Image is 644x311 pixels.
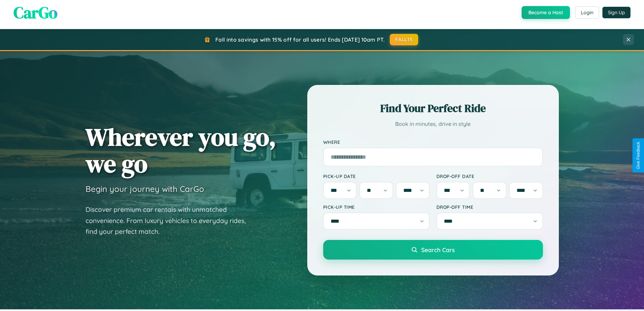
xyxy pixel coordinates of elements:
label: Drop-off Time [436,204,543,210]
p: Book in minutes, drive in style [323,119,543,129]
label: Drop-off Date [436,173,543,179]
span: Fall into savings with 15% off for all users! Ends [DATE] 10am PT. [215,36,385,43]
label: Pick-up Date [323,173,430,179]
label: Where [323,139,543,145]
h3: Begin your journey with CarGo [86,184,204,194]
button: Sign Up [602,7,630,18]
button: Login [575,6,599,19]
p: Discover premium car rentals with unmatched convenience. From luxury vehicles to everyday rides, ... [86,204,255,237]
h1: Wherever you go, we go [86,124,276,177]
div: Give Feedback [636,142,641,169]
button: Search Cars [323,240,543,260]
button: FALL15 [390,34,418,45]
button: Become a Host [522,6,570,19]
span: CarGo [14,1,57,24]
h2: Find Your Perfect Ride [323,101,543,116]
span: Search Cars [421,246,455,253]
label: Pick-up Time [323,204,430,210]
